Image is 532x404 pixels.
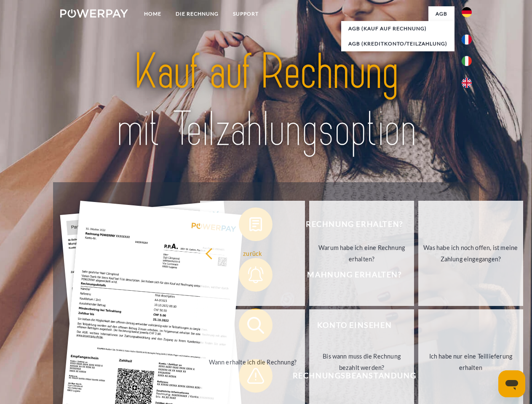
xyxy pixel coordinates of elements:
[462,35,472,45] img: fr
[423,242,518,265] div: Was habe ich noch offen, ist meine Zahlung eingegangen?
[462,7,472,17] img: de
[418,201,523,306] a: Was habe ich noch offen, ist meine Zahlung eingegangen?
[462,78,472,88] img: en
[205,247,300,259] div: zurück
[314,242,409,265] div: Warum habe ich eine Rechnung erhalten?
[60,9,128,18] img: logo-powerpay-white.svg
[498,370,525,397] iframe: Schaltfläche zum Öffnen des Messaging-Fensters
[423,351,518,373] div: Ich habe nur eine Teillieferung erhalten
[314,351,409,373] div: Bis wann muss die Rechnung bezahlt werden?
[205,356,300,367] div: Wann erhalte ich die Rechnung?
[137,6,168,21] a: Home
[168,6,226,21] a: DIE RECHNUNG
[341,36,454,51] a: AGB (Kreditkonto/Teilzahlung)
[226,6,266,21] a: SUPPORT
[462,56,472,66] img: it
[428,6,454,21] a: agb
[80,40,452,161] img: title-powerpay_de.svg
[341,21,454,36] a: AGB (Kauf auf Rechnung)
